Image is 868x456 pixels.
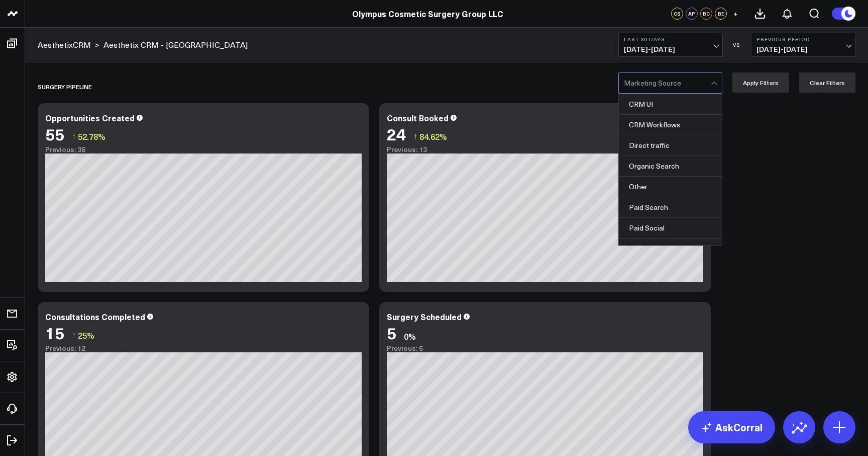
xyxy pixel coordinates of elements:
span: ↑ [413,130,417,143]
span: ↑ [72,130,76,143]
div: CRM Workflows [619,115,722,135]
div: BC [700,8,712,20]
span: 84.62% [419,131,447,142]
div: Previous: 12 [45,344,362,352]
button: Apply Filters [732,72,789,93]
button: + [729,8,741,20]
div: Consultations Completed [45,311,145,322]
div: Surgery Scheduled [387,311,462,322]
div: CRM UI [619,94,722,115]
b: Previous Period [756,36,850,42]
div: Paid Social [619,218,722,239]
div: > [38,39,99,50]
div: VS [728,42,746,48]
div: 24 [387,125,406,143]
div: AP [686,8,698,20]
div: 0% [404,331,416,342]
div: Other [619,177,722,197]
div: Consult Booked [387,112,449,123]
span: [DATE] - [DATE] [756,45,850,53]
div: 15 [45,324,64,342]
b: Last 30 Days [624,36,717,42]
button: Previous Period[DATE]-[DATE] [751,33,855,57]
a: AskCorral [688,411,775,443]
span: ↑ [72,329,76,342]
span: + [733,10,738,17]
span: [DATE] - [DATE] [624,45,717,53]
div: Organic Search [619,156,722,177]
div: SURGERY PIPELINE [38,75,92,98]
div: Previous: 36 [45,145,362,154]
div: Referral [619,239,722,259]
div: Paid Search [619,197,722,218]
span: 25% [78,330,94,341]
div: BE [715,8,727,20]
a: Olympus Cosmetic Surgery Group LLC [352,8,503,19]
a: AesthetixCRM [38,39,91,50]
span: 52.78% [78,131,105,142]
div: 55 [45,125,64,143]
div: Opportunities Created [45,112,135,123]
button: Clear Filters [799,72,855,93]
div: Direct traffic [619,135,722,156]
div: CS [671,8,683,20]
button: Last 30 Days[DATE]-[DATE] [618,33,723,57]
div: Previous: 5 [387,344,703,352]
div: 5 [387,324,396,342]
a: Aesthetix CRM - [GEOGRAPHIC_DATA] [103,39,248,50]
div: Previous: 13 [387,145,703,154]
